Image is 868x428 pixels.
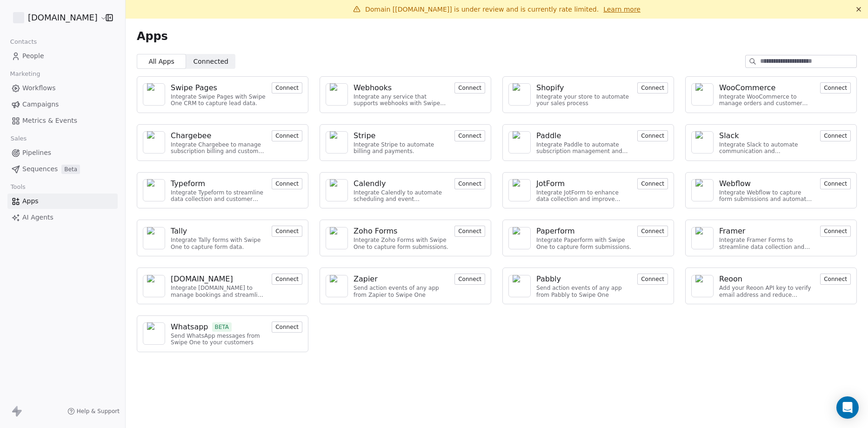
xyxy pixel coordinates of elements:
button: Connect [272,178,302,189]
button: Connect [272,130,302,141]
a: Connect [454,83,485,92]
button: Connect [272,82,302,94]
div: Open Intercom Messenger [836,396,859,419]
a: Connect [820,227,851,235]
div: Integrate JotForm to enhance data collection and improve customer engagement. [536,189,632,203]
span: Help & Support [77,408,120,415]
button: Connect [820,274,851,285]
a: Connect [637,179,668,188]
button: Connect [454,130,485,141]
a: Connect [820,274,851,283]
img: NA [695,131,709,154]
div: Integrate Stripe to automate billing and payments. [354,141,449,155]
button: Connect [637,274,668,285]
a: Connect [272,322,302,331]
a: Chargebee [171,130,266,141]
a: Metrics & Events [7,113,118,128]
a: Framer [719,226,815,237]
a: Help & Support [67,408,120,415]
div: Paperform [536,226,575,237]
a: Webflow [719,178,815,189]
a: NA [508,131,531,154]
span: Campaigns [22,100,59,109]
img: NA [147,322,161,345]
div: Framer [719,226,745,237]
img: NA [147,227,161,249]
a: Stripe [354,130,449,141]
a: Paddle [536,130,632,141]
div: Send WhatsApp messages from Swipe One to your customers [171,333,266,346]
a: NA [143,227,165,249]
a: NA [508,275,531,297]
a: NA [691,83,714,106]
a: NA [508,227,531,249]
img: NA [695,83,709,106]
a: NA [143,131,165,154]
div: Zapier [354,274,378,285]
a: Connect [637,227,668,235]
img: NA [695,179,709,201]
button: Connect [637,130,668,141]
a: NA [508,179,531,201]
a: Connect [454,274,485,283]
div: Typeform [171,178,205,189]
a: JotForm [536,178,632,189]
a: Connect [454,227,485,235]
a: WhatsappBETA [171,321,266,333]
a: NA [143,83,165,106]
button: Connect [272,321,302,333]
div: Slack [719,130,739,141]
button: Connect [272,274,302,285]
a: Connect [820,83,851,92]
div: Integrate Paddle to automate subscription management and customer engagement. [536,141,632,155]
div: Webflow [719,178,751,189]
a: NA [326,227,348,249]
button: Connect [820,178,851,189]
div: Integrate Framer Forms to streamline data collection and customer engagement. [719,237,815,250]
div: Integrate Tally forms with Swipe One to capture form data. [171,237,266,250]
a: Connect [272,274,302,283]
span: Metrics & Events [22,116,77,126]
button: Connect [454,226,485,237]
img: NA [695,275,709,297]
a: Pipelines [7,145,118,160]
span: Pipelines [22,148,51,158]
a: Paperform [536,226,632,237]
a: NA [326,83,348,106]
a: Connect [272,83,302,92]
div: Integrate Calendly to automate scheduling and event management. [354,189,449,203]
a: NA [326,179,348,201]
button: Connect [820,226,851,237]
img: NA [330,275,344,297]
div: JotForm [536,178,565,189]
a: Zoho Forms [354,226,449,237]
div: Zoho Forms [354,226,397,237]
span: Marketing [6,67,44,81]
button: [DOMAIN_NAME] [11,10,99,26]
div: Integrate Swipe Pages with Swipe One CRM to capture lead data. [171,94,266,107]
img: NA [513,275,527,297]
a: Connect [637,131,668,140]
div: Integrate Slack to automate communication and collaboration. [719,141,815,155]
button: Connect [820,130,851,141]
a: Connect [454,179,485,188]
span: Apps [137,29,168,43]
div: Calendly [354,178,386,189]
img: NA [513,83,527,106]
div: Whatsapp [171,321,208,333]
div: Swipe Pages [171,82,217,94]
div: Stripe [354,130,375,141]
button: Connect [820,82,851,94]
a: NA [691,179,714,201]
div: Send action events of any app from Pabbly to Swipe One [536,285,632,298]
a: NA [691,275,714,297]
div: Integrate Chargebee to manage subscription billing and customer data. [171,141,266,155]
a: WooCommerce [719,82,815,94]
button: Connect [272,226,302,237]
a: Zapier [354,274,449,285]
button: Connect [454,178,485,189]
a: Webhooks [354,82,449,94]
a: Pabbly [536,274,632,285]
div: Integrate Paperform with Swipe One to capture form submissions. [536,237,632,250]
button: Connect [454,274,485,285]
